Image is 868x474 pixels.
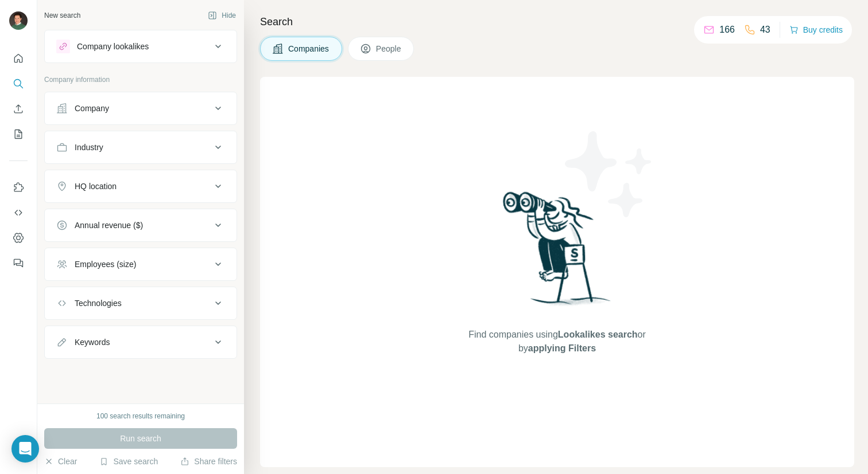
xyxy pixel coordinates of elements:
img: Avatar [9,11,28,30]
span: Lookalikes search [558,330,638,339]
span: Companies [288,43,330,54]
div: HQ location [75,181,117,192]
div: Technologies [75,297,122,309]
button: Use Surfe on LinkedIn [9,177,28,198]
p: Company information [44,75,237,85]
div: 100 search results remaining [96,411,185,421]
button: Search [9,73,28,94]
div: Company [75,103,109,114]
div: Company lookalikes [77,41,149,52]
div: Industry [75,142,103,153]
button: My lists [9,124,28,144]
button: Buy credits [789,22,843,38]
button: Enrich CSV [9,99,28,119]
button: Company lookalikes [45,33,237,60]
button: Hide [200,7,244,24]
div: Open Intercom Messenger [11,435,39,463]
button: Clear [44,456,77,467]
p: 166 [719,23,735,37]
button: Share filters [180,456,237,467]
button: HQ location [45,173,237,200]
button: Quick start [9,48,28,69]
div: New search [44,10,80,21]
p: 43 [760,23,770,37]
button: Use Surfe API [9,202,28,223]
button: Company [45,95,237,122]
span: People [376,43,402,54]
span: Find companies using or by [465,328,649,355]
button: Technologies [45,289,237,317]
button: Annual revenue ($) [45,211,237,239]
button: Employees (size) [45,250,237,278]
div: Annual revenue ($) [75,220,143,231]
div: Employees (size) [75,258,136,270]
button: Industry [45,134,237,161]
img: Surfe Illustration - Stars [557,123,661,226]
button: Save search [99,456,158,467]
button: Keywords [45,328,237,356]
button: Feedback [9,253,28,273]
div: Keywords [75,336,110,348]
img: Surfe Illustration - Woman searching with binoculars [498,189,617,316]
span: applying Filters [528,343,596,353]
h4: Search [260,14,854,30]
button: Dashboard [9,228,28,248]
